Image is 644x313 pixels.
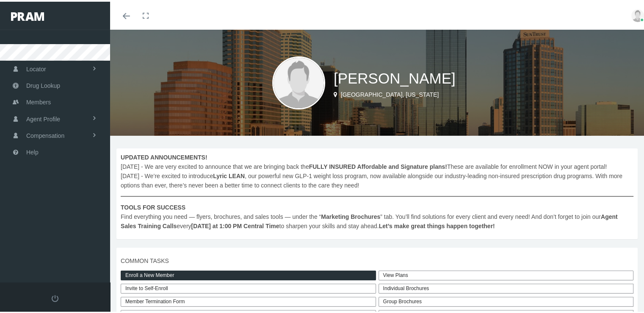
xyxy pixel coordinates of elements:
[121,152,207,159] b: UPDATED ANNOUNCEMENTS!
[121,269,376,279] a: Enroll a New Member
[379,269,634,279] a: View Plans
[631,8,644,20] img: user-placeholder.jpg
[121,254,633,264] span: COMMON TASKS
[121,282,376,292] a: Invite to Self-Enroll
[26,143,39,159] span: Help
[11,11,44,19] img: PRAM_20_x_78.png
[334,68,456,85] span: [PERSON_NAME]
[121,202,185,209] b: TOOLS FOR SUCCESS
[309,162,447,168] b: FULLY INSURED Affordable and Signature plans!
[26,59,46,75] span: Locator
[26,76,60,92] span: Drug Lookup
[121,151,633,229] span: [DATE] - We are very excited to announce that we are bringing back the These are available for en...
[26,92,51,109] span: Members
[121,212,618,228] b: Agent Sales Training Calls
[379,282,634,292] div: Individual Brochures
[26,109,60,126] span: Agent Profile
[341,89,439,96] span: [GEOGRAPHIC_DATA], [US_STATE]
[191,221,279,228] b: [DATE] at 1:00 PM Central Time
[379,221,495,228] b: Let’s make great things happen together!
[121,295,376,305] a: Member Termination Form
[26,126,64,142] span: Compensation
[379,295,634,305] div: Group Brochures
[213,171,245,178] b: Lyric LEAN
[272,55,325,108] img: user-placeholder.jpg
[321,212,380,218] b: Marketing Brochures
